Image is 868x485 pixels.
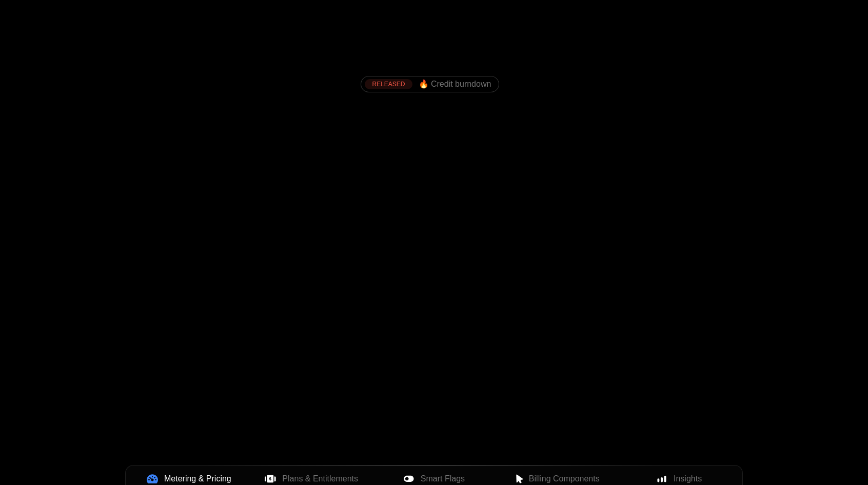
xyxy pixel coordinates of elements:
span: Metering & Pricing [164,473,231,485]
span: 🔥 Credit burndown [419,80,491,89]
span: Smart Flags [421,473,465,485]
a: [object Object],[object Object] [365,79,491,89]
span: Plans & Entitlements [282,473,358,485]
span: Insights [674,473,702,485]
span: Billing Components [529,473,600,485]
div: RELEASED [365,79,412,89]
